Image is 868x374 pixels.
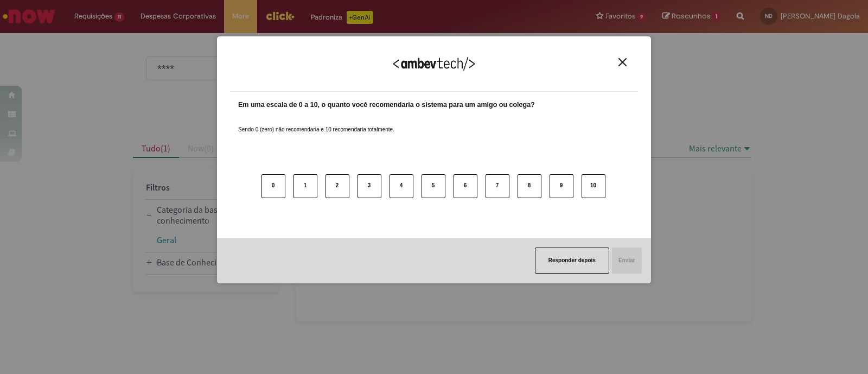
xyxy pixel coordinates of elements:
button: 1 [293,174,317,198]
button: 8 [518,174,541,198]
button: Close [615,58,630,67]
img: Close [618,58,627,66]
button: 6 [454,174,477,198]
button: 3 [358,174,381,198]
label: Sendo 0 (zero) não recomendaria e 10 recomendaria totalmente. [238,113,394,134]
button: 9 [550,174,573,198]
button: 7 [486,174,509,198]
button: 10 [582,174,605,198]
button: 5 [422,174,445,198]
label: Em uma escala de 0 a 10, o quanto você recomendaria o sistema para um amigo ou colega? [238,100,535,110]
button: Responder depois [535,248,609,274]
button: 2 [325,174,349,198]
button: 4 [390,174,413,198]
button: 0 [261,174,285,198]
img: Logo Ambevtech [393,57,475,71]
